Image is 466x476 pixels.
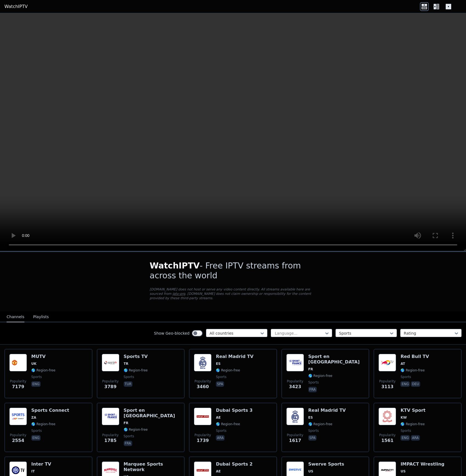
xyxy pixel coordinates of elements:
[31,461,55,467] h6: Inter TV
[102,433,119,437] span: Popularity
[411,435,420,441] p: ara
[31,368,55,373] span: 🌎 Region-free
[287,379,303,383] span: Popularity
[308,387,317,392] p: fra
[379,433,396,437] span: Popularity
[286,354,304,371] img: Sport en France
[308,429,319,433] span: sports
[379,379,396,383] span: Popularity
[104,383,117,390] span: 3789
[216,408,253,413] h6: Dubai Sports 3
[104,437,117,444] span: 1785
[4,3,28,10] a: WatchIPTV
[400,461,444,467] h6: IMPACT Wrestling
[31,469,35,474] span: IT
[31,415,36,420] span: ZA
[308,374,332,378] span: 🌎 Region-free
[31,422,55,426] span: 🌎 Region-free
[216,469,221,474] span: AE
[33,312,49,322] button: Playlists
[150,261,317,281] h1: - Free IPTV streams from across the world
[197,383,209,390] span: 3460
[400,422,425,426] span: 🌎 Region-free
[124,434,134,438] span: sports
[197,437,209,444] span: 1739
[400,354,429,359] h6: Red Bull TV
[124,421,128,425] span: FR
[400,375,411,379] span: sports
[216,429,226,433] span: sports
[411,381,420,387] p: deu
[10,379,26,383] span: Popularity
[216,362,221,366] span: ES
[124,381,132,387] p: tur
[194,433,211,437] span: Popularity
[150,287,317,300] p: [DOMAIN_NAME] does not host or serve any video content directly. All streams available here are s...
[216,368,240,373] span: 🌎 Region-free
[400,415,407,420] span: KW
[9,354,27,371] img: MUTV
[308,367,313,371] span: FR
[154,331,190,336] label: Show Geo-blocked
[31,375,42,379] span: sports
[124,408,180,419] h6: Sport en [GEOGRAPHIC_DATA]
[308,415,313,420] span: ES
[216,415,221,420] span: AE
[216,435,225,441] p: ara
[10,433,26,437] span: Popularity
[287,433,303,437] span: Popularity
[31,362,36,366] span: UK
[124,427,148,432] span: 🌎 Region-free
[31,354,55,359] h6: MUTV
[12,437,24,444] span: 2554
[31,408,69,413] h6: Sports Connect
[7,312,24,322] button: Channels
[308,354,365,365] h6: Sport en [GEOGRAPHIC_DATA]
[31,435,41,441] p: eng
[124,441,132,446] p: fra
[400,429,411,433] span: sports
[308,435,317,441] p: spa
[400,435,410,441] p: eng
[379,354,396,371] img: Red Bull TV
[102,354,119,371] img: Sports TV
[124,461,180,472] h6: Marquee Sports Network
[308,469,313,474] span: US
[124,362,128,366] span: TR
[194,408,211,425] img: Dubai Sports 3
[216,422,240,426] span: 🌎 Region-free
[124,375,134,379] span: sports
[286,408,304,425] img: Real Madrid TV
[216,381,224,387] p: spa
[216,354,253,359] h6: Real Madrid TV
[308,380,319,385] span: sports
[102,379,119,383] span: Popularity
[400,381,410,387] p: eng
[194,379,211,383] span: Popularity
[102,408,119,425] img: Sport en France
[308,408,346,413] h6: Real Madrid TV
[173,292,185,296] a: iptv-org
[400,408,425,413] h6: KTV Sport
[289,383,301,390] span: 3423
[400,469,405,474] span: US
[9,408,27,425] img: Sports Connect
[124,354,148,359] h6: Sports TV
[31,429,42,433] span: sports
[124,368,148,373] span: 🌎 Region-free
[381,437,394,444] span: 1561
[150,261,200,270] span: WatchIPTV
[12,383,24,390] span: 7179
[381,383,394,390] span: 3113
[31,381,41,387] p: eng
[308,461,344,467] h6: Swerve Sports
[216,375,226,379] span: sports
[216,461,253,467] h6: Dubai Sports 2
[379,408,396,425] img: KTV Sport
[194,354,211,371] img: Real Madrid TV
[400,368,425,373] span: 🌎 Region-free
[400,362,405,366] span: AT
[308,422,332,426] span: 🌎 Region-free
[289,437,301,444] span: 1617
